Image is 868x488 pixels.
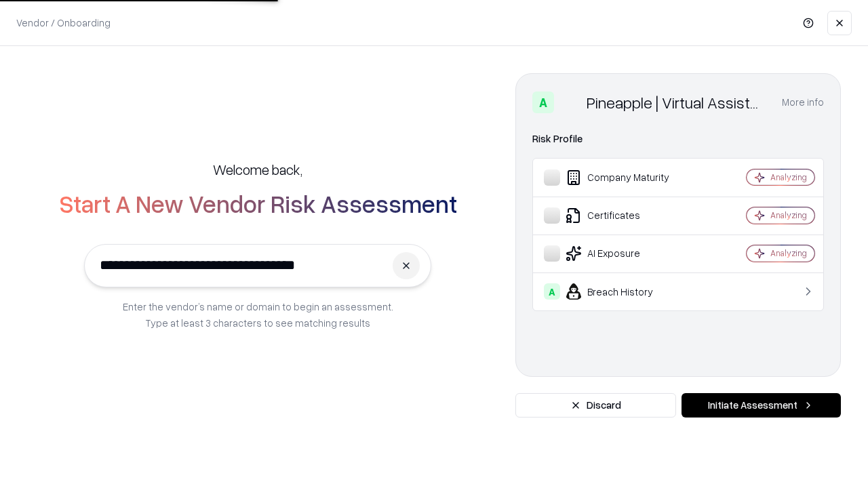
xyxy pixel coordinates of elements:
[782,90,824,115] button: More info
[532,131,824,147] div: Risk Profile
[770,171,807,183] div: Analyzing
[770,247,807,259] div: Analyzing
[559,91,581,113] img: Pineapple | Virtual Assistant Agency
[587,91,766,113] div: Pineapple | Virtual Assistant Agency
[544,169,706,186] div: Company Maturity
[770,209,807,221] div: Analyzing
[59,190,457,217] h2: Start A New Vendor Risk Assessment
[682,393,841,418] button: Initiate Assessment
[544,245,706,262] div: AI Exposure
[123,298,393,331] p: Enter the vendor’s name or domain to begin an assessment. Type at least 3 characters to see match...
[16,16,111,30] p: Vendor / Onboarding
[213,160,302,179] h5: Welcome back,
[532,91,554,113] div: A
[515,393,676,418] button: Discard
[544,283,706,300] div: Breach History
[544,283,560,300] div: A
[544,207,706,224] div: Certificates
